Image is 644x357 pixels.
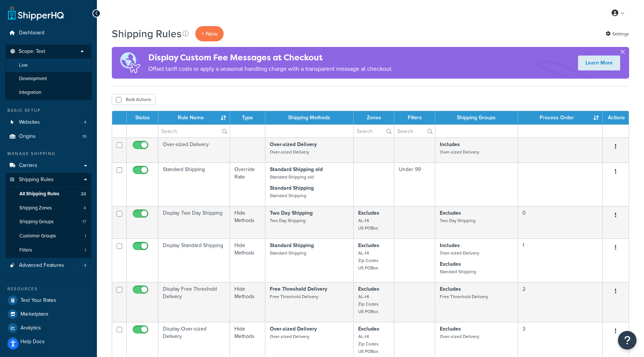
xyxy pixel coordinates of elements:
small: Over-sized Delivery [440,333,479,340]
strong: Two Day Shipping [270,209,313,217]
span: 4 [84,262,86,269]
td: Hide Methods [230,206,265,238]
strong: Excludes [358,209,379,217]
span: Development [19,76,47,82]
strong: Includes [440,140,460,148]
span: Shipping Rules [19,177,54,183]
li: Filters [6,243,91,257]
span: Help Docs [20,339,45,345]
a: Marketplace [6,307,91,321]
li: Shipping Rules [6,173,91,258]
li: Shipping Groups [6,215,91,229]
div: Resources [6,286,91,292]
p: + New [195,26,224,41]
a: Filters 1 [6,243,91,257]
a: Origins 19 [6,130,91,143]
li: Test Your Rates [6,294,91,307]
th: Actions [603,111,629,124]
li: Live [5,59,92,72]
small: Over-sized Delivery [440,250,479,256]
strong: Standard Shipping [270,184,314,192]
li: Advanced Features [6,259,91,272]
strong: Excludes [440,325,461,333]
strong: Standard Shipping old [270,165,323,173]
div: Basic Setup [6,107,91,114]
small: Standard Shipping [440,268,476,275]
strong: Excludes [440,260,461,268]
a: Carriers [6,159,91,173]
span: Advanced Features [19,262,64,269]
td: 0 [518,206,603,238]
th: Shipping Methods [265,111,354,124]
h4: Display Custom Fee Messages at Checkout [148,51,393,64]
td: Display Standard Shipping [158,238,230,282]
td: 2 [518,282,603,322]
span: Filters [19,247,32,253]
strong: Standard Shipping [270,241,314,249]
span: 17 [82,219,86,225]
span: Analytics [20,325,41,331]
span: Marketplace [20,311,48,317]
a: Customer Groups 1 [6,229,91,243]
a: Advanced Features 4 [6,259,91,272]
strong: Includes [440,241,460,249]
small: Two Day Shipping [440,217,476,224]
span: Websites [19,119,40,126]
strong: Excludes [440,285,461,293]
input: Search [354,125,394,138]
th: Zones [354,111,394,124]
a: Learn More [578,56,620,70]
div: Manage Shipping [6,151,91,157]
a: Dashboard [6,26,91,40]
small: Two Day Shipping [270,217,306,224]
span: 1 [85,247,86,253]
small: Standard Shipping old [270,174,314,180]
td: Hide Methods [230,282,265,322]
th: Rule Name : activate to sort column ascending [158,111,230,124]
span: Origins [19,133,36,140]
input: Search [158,125,230,138]
td: Hide Methods [230,238,265,282]
small: AL-HI Zip Codes US POBox [358,250,379,271]
strong: Excludes [358,325,379,333]
a: Analytics [6,321,91,335]
p: Offset tariff costs or apply a seasonal handling charge with a transparent message at checkout. [148,64,393,74]
th: Filters [394,111,435,124]
a: ShipperHQ Home [8,6,64,20]
td: Override Rate [230,162,265,206]
small: AL-HI US POBox [358,217,378,231]
a: Shipping Zones 4 [6,201,91,215]
td: Over-sized Delivery [158,138,230,162]
span: Customer Groups [19,233,56,239]
span: 22 [81,191,86,197]
a: Help Docs [6,335,91,348]
strong: Over-sized Delivery [270,140,317,148]
li: Origins [6,130,91,143]
img: duties-banner-06bc72dcb5fe05cb3f9472aba00be2ae8eb53ab6f0d8bb03d382ba314ac3c341.png [112,47,148,79]
span: 1 [85,233,86,239]
small: AL-HI Zip Codes US POBox [358,333,379,355]
span: Test Your Rates [20,297,56,304]
span: Scope: Test [19,48,45,55]
span: Shipping Groups [19,219,54,225]
span: Shipping Zones [19,205,52,211]
span: 4 [83,205,86,211]
td: Standard Shipping [158,162,230,206]
th: Process Order : activate to sort column ascending [518,111,603,124]
td: Display Two Day Shipping [158,206,230,238]
span: 4 [84,119,86,126]
li: All Shipping Rules [6,187,91,201]
a: Websites 4 [6,116,91,129]
td: Display Free Threshold Delivery [158,282,230,322]
span: Integration [19,89,41,96]
small: Free Threshold Delivery [440,293,488,300]
small: Over-sized Delivery [440,149,479,155]
span: Dashboard [19,30,44,36]
strong: Over-sized Delivery [270,325,317,333]
th: Type [230,111,265,124]
small: AL-HI Zip Codes US POBox [358,293,379,315]
li: Development [5,72,92,86]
